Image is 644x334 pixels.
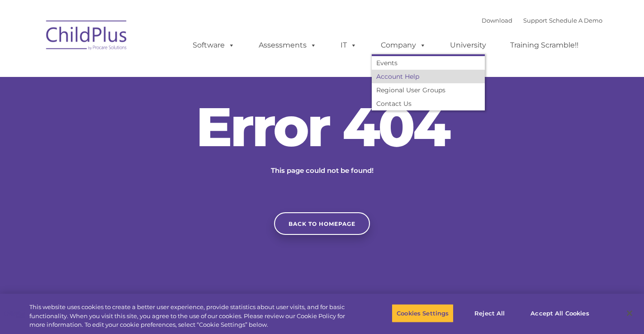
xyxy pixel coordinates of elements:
[372,83,485,97] a: Regional User Groups
[549,17,602,24] a: Schedule A Demo
[250,36,326,54] a: Assessments
[392,304,454,323] button: Cookies Settings
[482,17,512,24] a: Download
[461,304,518,323] button: Reject All
[331,36,366,54] a: IT
[372,70,485,83] a: Account Help
[372,56,485,70] a: Events
[526,304,594,323] button: Accept All Cookies
[184,36,244,54] a: Software
[441,36,495,54] a: University
[42,14,132,59] img: ChildPlus by Procare Solutions
[227,165,417,176] p: This page could not be found!
[482,17,602,24] font: |
[186,100,458,154] h2: Error 404
[501,36,587,54] a: Training Scramble!!
[29,303,354,329] div: This website uses cookies to create a better user experience, provide statistics about user visit...
[372,97,485,110] a: Contact Us
[372,36,435,54] a: Company
[274,212,370,235] a: Back to homepage
[620,303,639,323] button: Close
[523,17,547,24] a: Support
